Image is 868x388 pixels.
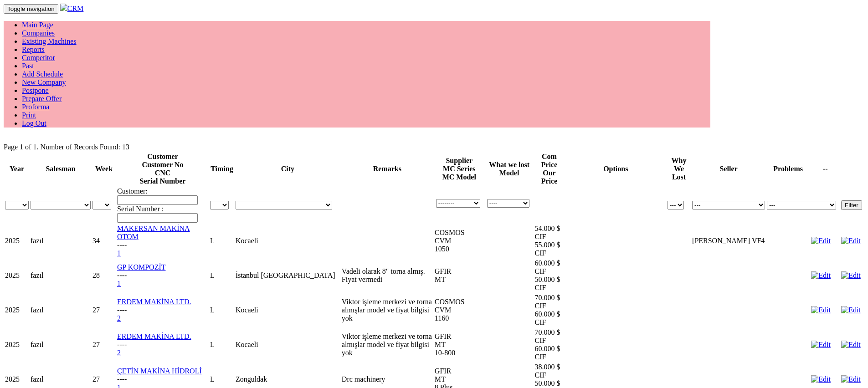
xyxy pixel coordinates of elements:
td: 34 [92,224,116,258]
td: İstanbul [GEOGRAPHIC_DATA] [235,259,340,292]
td: 2025 [5,293,29,327]
a: Competitor [22,54,55,61]
th: What we lost Model [485,152,534,186]
th: Problems [766,152,810,186]
td: GFIR MT 10-800 [434,328,484,362]
a: Prepare Offer [22,95,62,102]
td: fazıl [30,224,91,258]
a: Existing Machines [22,37,77,45]
td: Customer: Serial Number : [117,187,209,223]
a: Postpone [22,87,49,94]
a: Main Page [22,21,53,29]
a: Companies [22,29,55,37]
img: Edit [841,306,861,314]
img: Edit [811,375,831,383]
td: ---- [117,293,209,327]
a: 1 [117,280,121,287]
img: Edit [811,306,831,314]
td: 2025 [5,259,29,292]
a: Past [22,62,34,70]
th: Com Price Our Price [534,152,564,186]
td: Vadeli olarak 8" torna almış. Fiyat vermedi [341,259,433,292]
th: Customer Customer No CNC Serial Number [117,152,209,186]
td: COSMOS CVM 1050 [434,224,484,258]
td: 2025 [5,328,29,362]
td: L [210,259,234,292]
th: City [235,152,340,186]
td: ---- [117,259,209,292]
td: 54.000 $ CIF 55.000 $ CIF [534,224,564,258]
input: Filter [841,200,862,210]
img: Edit [811,341,831,349]
a: CRM [60,5,84,12]
td: 70.000 $ CIF 60.000 $ CIF [534,293,564,327]
a: ERDEM MAKİNA LTD. [117,332,191,340]
td: Kocaeli [235,328,340,362]
td: fazıl [30,328,91,362]
td: Kocaeli [235,224,340,258]
td: GFIR MT [434,259,484,292]
td: L [210,293,234,327]
td: 27 [92,293,116,327]
td: 27 [92,328,116,362]
td: ---- [117,328,209,362]
a: 2 [117,349,121,357]
th: Why We Lost [667,152,691,186]
td: 60.000 $ CIF 50.000 $ CIF [534,259,564,292]
a: Add Schedule [22,70,63,78]
th: Salesman [30,152,91,186]
th: Year [5,152,29,186]
td: [PERSON_NAME] VF4 [692,224,765,258]
th: Week [92,152,116,186]
th: -- [811,152,840,186]
th: Seller [692,152,765,186]
a: ERDEM MAKİNA LTD. [117,298,191,306]
img: Edit [841,375,861,383]
td: L [210,328,234,362]
img: Edit [841,237,861,245]
td: COSMOS CVM 1160 [434,293,484,327]
a: 1 [117,249,121,257]
a: ÇETİN MAKİNA HİDROLİ [117,367,202,375]
img: Edit [811,271,831,280]
img: header.png [60,4,67,11]
td: fazıl [30,259,91,292]
td: Viktor işleme merkezi ve torna almışlar model ve fiyat bilgisi yok [341,293,433,327]
a: 2 [117,314,121,322]
td: 70.000 $ CIF 60.000 $ CIF [534,328,564,362]
td: 2025 [5,224,29,258]
a: Reports [22,46,45,53]
td: Viktor işleme merkezi ve torna almışlar model ve fiyat bilgisi yok [341,328,433,362]
td: fazıl [30,293,91,327]
button: Toggle navigation [4,4,58,14]
img: Edit [811,237,831,245]
span: Page 1 of 1. [4,143,38,151]
img: Edit [841,341,861,349]
span: Toggle navigation [7,5,55,12]
a: Log Out [22,119,46,127]
td: 28 [92,259,116,292]
td: Kocaeli [235,293,340,327]
a: New Company [22,78,66,86]
th: Supplier MC Series MC Model [434,152,484,186]
span: Number of Records Found: 13 [40,143,129,151]
a: Print [22,111,36,119]
th: Options [565,152,666,186]
a: Proforma [22,103,49,111]
td: ---- [117,224,209,258]
td: L [210,224,234,258]
img: Edit [841,271,861,280]
a: GP KOMPOZİT [117,263,166,271]
a: MAKERSAN MAKİNA OTOM [117,225,190,240]
th: Remarks [341,152,433,186]
th: Timing [210,152,234,186]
